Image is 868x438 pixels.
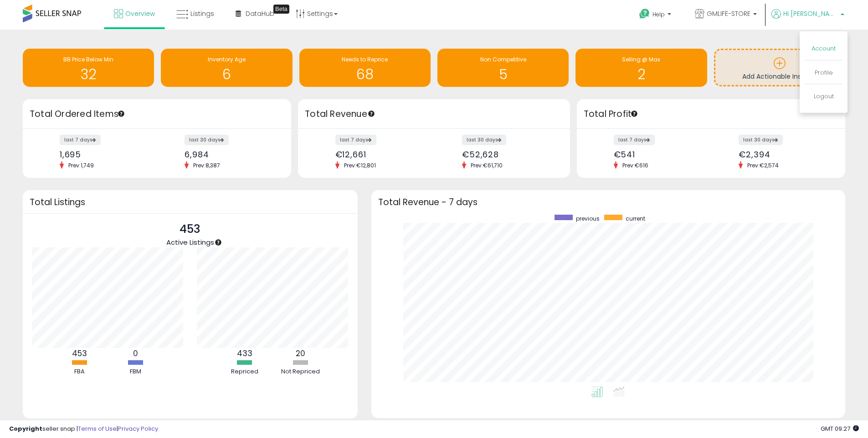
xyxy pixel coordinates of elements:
[618,161,653,169] span: Prev: €616
[739,150,829,159] div: €2,394
[622,55,660,63] span: Selling @ Max
[78,424,117,433] a: Terms of Use
[584,108,838,121] h3: Total Profit
[580,67,702,82] h1: 2
[339,161,380,169] span: Prev: €12,801
[237,348,252,359] b: 433
[480,55,526,63] span: Non Competitive
[133,348,138,359] b: 0
[64,161,98,169] span: Prev: 1,749
[739,135,783,145] label: last 30 days
[812,44,836,53] a: Account
[108,368,163,376] div: FBM
[185,150,275,159] div: 6,984
[342,55,388,63] span: Needs to Reprice
[462,150,554,159] div: €52,628
[815,68,833,77] a: Profile
[189,161,225,169] span: Prev: 8,387
[23,49,154,87] a: BB Price Below Min 32
[9,425,158,433] div: seller snap | |
[30,199,351,206] h3: Total Listings
[296,348,305,359] b: 20
[273,368,328,376] div: Not Repriced
[60,135,101,145] label: last 7 days
[117,110,125,118] div: Tooltip anchor
[437,49,569,87] a: Non Competitive 5
[118,424,158,433] a: Privacy Policy
[72,348,87,359] b: 453
[214,238,222,247] div: Tooltip anchor
[743,161,783,169] span: Prev: €2,574
[783,9,838,18] span: Hi [PERSON_NAME]
[630,110,638,118] div: Tooltip anchor
[652,10,665,18] span: Help
[304,67,426,82] h1: 68
[614,150,704,159] div: €541
[814,92,834,101] a: Logout
[442,67,564,82] h1: 5
[305,108,563,121] h3: Total Revenue
[614,135,655,145] label: last 7 days
[626,215,645,222] span: current
[466,161,507,169] span: Prev: €61,710
[217,368,272,376] div: Repriced
[9,424,42,433] strong: Copyright
[335,150,427,159] div: €12,661
[63,55,113,63] span: BB Price Below Min
[299,49,431,87] a: Needs to Reprice 68
[632,1,680,30] a: Help
[60,150,150,159] div: 1,695
[576,215,600,222] span: previous
[335,135,376,145] label: last 7 days
[707,9,750,18] span: GMLIFE-STORE
[821,424,859,433] span: 2025-10-6 09:27 GMT
[27,67,149,82] h1: 32
[367,110,375,118] div: Tooltip anchor
[30,108,284,121] h3: Total Ordered Items
[742,72,817,81] span: Add Actionable Insights
[771,9,844,30] a: Hi [PERSON_NAME]
[52,368,107,376] div: FBA
[166,237,214,247] span: Active Listings
[161,49,292,87] a: Inventory Age 6
[166,221,214,238] p: 453
[575,49,707,87] a: Selling @ Max 2
[715,50,844,85] a: Add Actionable Insights
[185,135,229,145] label: last 30 days
[378,199,838,206] h3: Total Revenue - 7 days
[208,55,246,63] span: Inventory Age
[165,67,288,82] h1: 6
[639,8,650,20] i: Get Help
[190,9,214,18] span: Listings
[125,9,155,18] span: Overview
[273,5,289,14] div: Tooltip anchor
[246,9,274,18] span: DataHub
[462,135,506,145] label: last 30 days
